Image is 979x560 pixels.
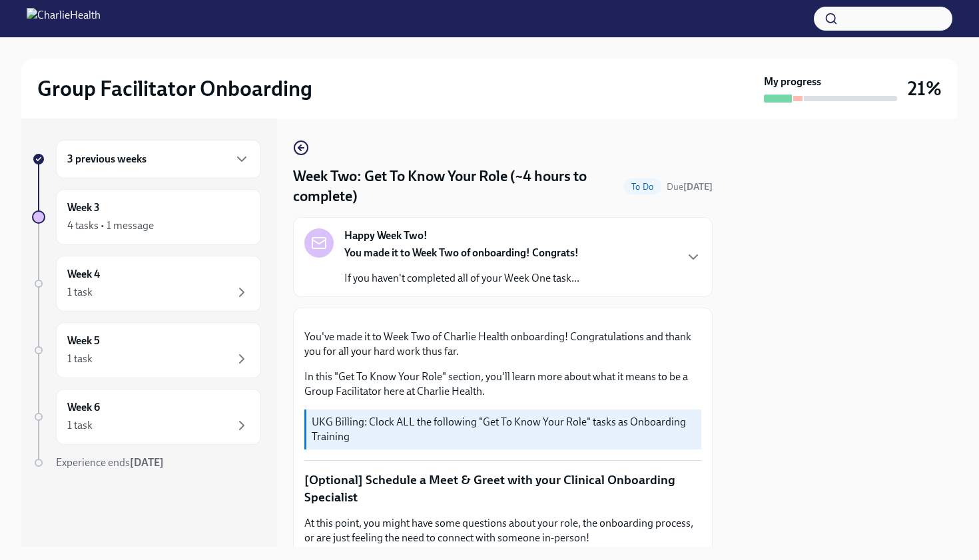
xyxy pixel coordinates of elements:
[67,352,93,366] div: 1 task
[67,334,100,348] h6: Week 5
[908,77,942,101] h3: 21%
[304,370,701,399] p: In this "Get To Know Your Role" section, you'll learn more about what it means to be a Group Faci...
[304,516,701,545] p: At this point, you might have some questions about your role, the onboarding process, or are just...
[67,418,93,433] div: 1 task
[67,218,154,233] div: 4 tasks • 1 message
[667,180,713,193] span: September 2nd, 2025 09:00
[344,228,428,243] strong: Happy Week Two!
[27,8,101,29] img: CharlieHealth
[56,456,164,469] span: Experience ends
[67,200,100,215] h6: Week 3
[67,400,100,415] h6: Week 6
[623,182,661,192] span: To Do
[67,152,147,166] h6: 3 previous weeks
[32,389,261,445] a: Week 61 task
[344,246,579,259] strong: You made it to Week Two of onboarding! Congrats!
[312,415,696,444] p: UKG Billing: Clock ALL the following "Get To Know Your Role" tasks as Onboarding Training
[344,271,579,286] p: If you haven't completed all of your Week One task...
[683,181,713,192] strong: [DATE]
[304,330,701,359] p: You've made it to Week Two of Charlie Health onboarding! Congratulations and thank you for all yo...
[667,181,713,192] span: Due
[130,456,164,469] strong: [DATE]
[67,285,93,300] div: 1 task
[293,166,618,206] h4: Week Two: Get To Know Your Role (~4 hours to complete)
[37,75,312,102] h2: Group Facilitator Onboarding
[56,140,261,178] div: 3 previous weeks
[32,322,261,378] a: Week 51 task
[67,267,100,282] h6: Week 4
[32,256,261,312] a: Week 41 task
[304,471,701,505] p: [Optional] Schedule a Meet & Greet with your Clinical Onboarding Specialist
[32,189,261,245] a: Week 34 tasks • 1 message
[764,75,821,89] strong: My progress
